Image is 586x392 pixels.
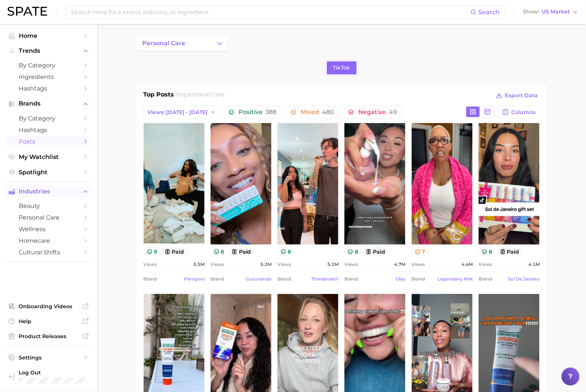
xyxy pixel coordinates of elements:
span: Views [144,260,157,269]
span: Negative [358,109,397,115]
span: Views [479,260,492,269]
span: Brand [211,275,224,284]
span: Industries [19,188,79,195]
a: gurunanda [246,276,271,282]
span: 4.4m [461,260,473,269]
img: SPATE [7,7,47,16]
a: Settings [6,352,91,363]
button: Trends [6,45,91,56]
span: Columns [512,109,536,116]
span: Brands [19,100,79,107]
input: Search here for a brand, industry, or ingredient [70,6,470,18]
a: legendairy milk [438,276,473,282]
button: 8 [277,248,294,255]
a: Hashtags [6,83,91,94]
span: 49 [389,108,397,116]
button: Views: [DATE] - [DATE] [144,106,220,119]
button: paid [228,248,254,255]
span: Hashtags [19,85,79,92]
span: Brand [479,275,492,284]
button: 8 [211,248,227,255]
a: Home [6,30,91,42]
a: olay [396,276,406,282]
button: 8 [479,248,496,255]
button: 7 [412,248,429,255]
a: Posts [6,136,91,147]
a: Ingredients [6,71,91,83]
span: Trends [19,48,79,54]
span: personal care [19,214,79,221]
span: beauty [19,202,79,209]
a: sol de janeiro [508,276,540,282]
button: paid [162,248,187,255]
span: Posts [19,138,79,145]
span: Search [479,9,500,16]
span: Views [344,260,358,269]
span: personal care [142,40,185,47]
span: Positive [239,109,276,115]
a: Log out. Currently logged in with e-mail anjali.gupta@maesa.com. [6,367,91,386]
span: by Category [19,115,79,122]
button: Change Category [136,36,228,51]
span: 5.5m [193,260,205,269]
span: Help [19,318,79,325]
a: beauty [6,200,91,212]
span: Product Releases [19,333,79,340]
span: 388 [266,108,276,116]
h1: Top Posts [144,90,174,101]
span: 480 [322,108,334,116]
a: wellness [6,223,91,235]
span: homecare [19,237,79,244]
a: Help [6,316,91,327]
span: Home [19,32,79,39]
a: therabreath [311,276,338,282]
a: TikTok [327,61,357,74]
button: 8 [344,248,361,255]
span: Views [277,260,291,269]
button: Export Data [494,90,540,101]
a: Product Releases [6,331,91,342]
span: Hashtags [19,126,79,134]
span: 5.2m [260,260,271,269]
span: personal care [184,91,225,98]
button: Brands [6,98,91,109]
span: wellness [19,226,79,233]
span: 4.7m [395,260,406,269]
span: Brand [412,275,425,284]
a: Hashtags [6,124,91,136]
span: Ingredients [19,73,79,80]
span: cultural shifts [19,249,79,256]
button: 9 [144,248,160,255]
span: Mixed [301,109,334,115]
button: paid [363,248,389,255]
span: Settings [19,354,79,361]
a: Onboarding Videos [6,301,91,312]
span: Spotlight [19,169,79,176]
span: Log Out [19,369,85,376]
span: Brand [144,275,157,284]
a: homecare [6,235,91,246]
span: Views [412,260,425,269]
span: Show [523,10,540,14]
button: ShowUS Market [521,7,580,17]
button: Columns [498,106,540,119]
span: by Category [19,62,79,69]
a: My Watchlist [6,151,91,163]
a: cultural shifts [6,246,91,258]
h2: for [176,90,225,101]
button: paid [497,248,523,255]
span: Brand [344,275,358,284]
a: by Category [6,59,91,71]
a: by Category [6,113,91,124]
span: 5.1m [327,260,338,269]
a: Spotlight [6,166,91,178]
a: personal care [6,212,91,223]
button: Industries [6,186,91,197]
span: US Market [542,10,570,14]
span: 4.1m [528,260,540,269]
span: Views: [DATE] - [DATE] [148,109,208,116]
span: My Watchlist [19,153,79,160]
span: Brand [277,275,291,284]
a: pampers [184,276,205,282]
span: Onboarding Videos [19,303,79,310]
